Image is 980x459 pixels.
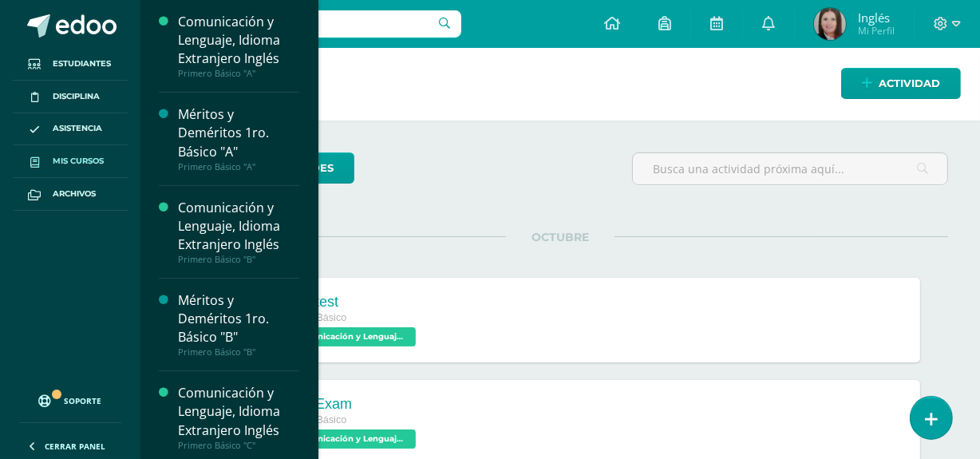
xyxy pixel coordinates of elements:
div: Comunicación y Lenguaje, Idioma Extranjero Inglés [178,13,299,68]
a: Archivos [13,178,128,211]
span: Cerrar panel [45,441,105,452]
span: Mi Perfil [858,24,895,38]
img: e03ec1ec303510e8e6f60bf4728ca3bf.png [814,8,846,40]
a: Mis cursos [13,145,128,178]
span: Archivos [53,188,96,200]
span: OCTUBRE [506,230,614,244]
a: Comunicación y Lenguaje, Idioma Extranjero InglésPrimero Básico "C" [178,384,299,450]
span: Estudiantes [53,57,111,70]
div: Primero Básico "C" [178,440,299,451]
a: Méritos y Deméritos 1ro. Básico "A"Primero Básico "A" [178,105,299,172]
a: Méritos y Deméritos 1ro. Básico "B"Primero Básico "B" [178,291,299,358]
a: Soporte [19,379,121,418]
div: Primero Básico "A" [178,161,299,172]
span: Comunicación y Lenguaje, Idioma Extranjero Inglés 'A' [280,327,416,346]
div: Primero Básico "A" [178,68,299,79]
div: Primero Básico "B" [178,346,299,358]
a: Comunicación y Lenguaje, Idioma Extranjero InglésPrimero Básico "A" [178,13,299,79]
div: Final Exam [280,396,420,413]
a: Disciplina [13,81,128,113]
span: Mis cursos [53,155,104,168]
span: Asistencia [53,122,102,135]
div: Méritos y Deméritos 1ro. Básico "A" [178,105,299,160]
div: Comunicación y Lenguaje, Idioma Extranjero Inglés [178,199,299,254]
span: Soporte [65,395,102,406]
span: Comunicación y Lenguaje, Idioma Extranjero Inglés 'D' [280,429,416,449]
h1: Actividades [160,48,961,121]
a: Actividad [841,68,961,99]
a: Asistencia [13,113,128,146]
span: Inglés [858,10,895,26]
div: Méritos y Deméritos 1ro. Básico "B" [178,291,299,346]
a: Estudiantes [13,48,128,81]
div: Final test [280,294,420,311]
span: Disciplina [53,90,100,103]
div: Comunicación y Lenguaje, Idioma Extranjero Inglés [178,384,299,439]
a: Comunicación y Lenguaje, Idioma Extranjero InglésPrimero Básico "B" [178,199,299,265]
span: Actividad [879,69,940,98]
div: Primero Básico "B" [178,254,299,265]
input: Busca una actividad próxima aquí... [633,153,947,184]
